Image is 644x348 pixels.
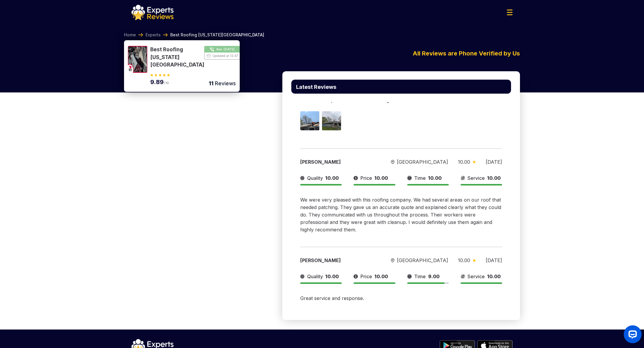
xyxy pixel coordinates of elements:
[164,81,169,85] span: /10
[360,174,372,182] span: Price
[124,40,240,58] p: Best Roofing [US_STATE][GEOGRAPHIC_DATA]
[170,32,264,38] span: Best Roofing [US_STATE][GEOGRAPHIC_DATA]
[131,5,174,20] img: logo
[467,174,485,182] span: Service
[397,158,448,166] span: [GEOGRAPHIC_DATA]
[325,175,339,181] span: 10.00
[307,273,323,280] span: Quality
[458,159,470,165] span: 10.00
[473,160,476,163] img: slider icon
[296,84,336,90] p: Latest Reviews
[428,175,442,181] span: 10.00
[300,273,305,280] img: slider icon
[282,49,520,58] div: All Reviews are Phone Verified by Us
[391,160,394,164] img: slider icon
[300,158,381,166] div: [PERSON_NAME]
[397,257,448,264] span: [GEOGRAPHIC_DATA]
[487,273,501,279] span: 10.00
[407,273,412,280] img: slider icon
[374,273,388,279] span: 10.00
[428,273,439,279] span: 9.00
[619,323,644,348] iframe: OpenWidget widget
[300,257,381,264] div: [PERSON_NAME]
[407,174,412,182] img: slider icon
[300,295,364,301] span: Great service and response.
[473,259,476,262] img: slider icon
[507,10,513,15] img: Menu Icon
[145,32,161,38] a: Experts
[486,257,502,264] div: [DATE]
[322,111,341,130] img: Image 2
[354,174,358,182] img: slider icon
[128,46,147,73] img: 175188558380285.jpeg
[124,32,264,38] nav: Breadcrumb
[461,174,465,182] img: slider icon
[325,273,339,279] span: 10.00
[354,273,358,280] img: slider icon
[300,174,305,182] img: slider icon
[300,111,319,130] img: Image 1
[467,273,485,280] span: Service
[360,273,372,280] span: Price
[414,174,426,182] span: Time
[461,273,465,280] img: slider icon
[458,257,470,263] span: 10.00
[209,80,213,86] span: 11
[414,273,426,280] span: Time
[124,32,136,38] a: Home
[487,175,501,181] span: 10.00
[213,80,236,86] span: Reviews
[486,158,502,166] div: [DATE]
[374,175,388,181] span: 10.00
[307,174,323,182] span: Quality
[391,258,394,263] img: slider icon
[150,78,164,86] span: 9.89
[300,197,501,233] span: We were very pleased with this roofing company. We had several areas on our roof that needed patc...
